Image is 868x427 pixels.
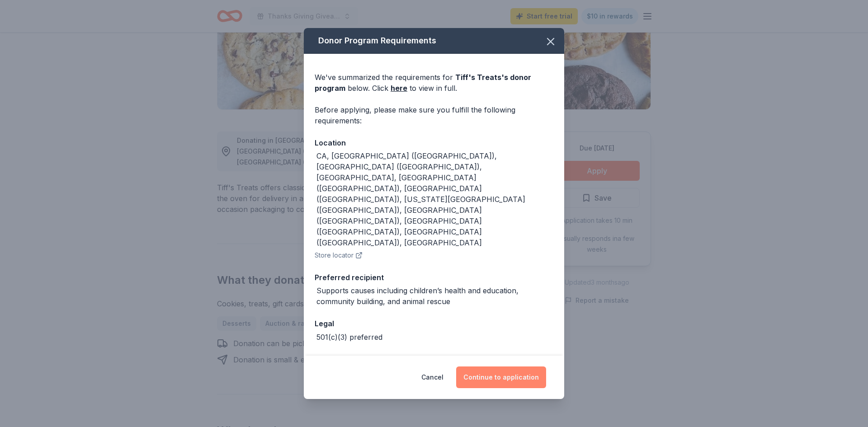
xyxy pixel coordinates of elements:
[316,332,382,343] div: 501(c)(3) preferred
[315,137,553,149] div: Location
[421,366,443,388] button: Cancel
[315,318,553,329] div: Legal
[316,150,553,248] div: CA, [GEOGRAPHIC_DATA] ([GEOGRAPHIC_DATA]), [GEOGRAPHIC_DATA] ([GEOGRAPHIC_DATA]), [GEOGRAPHIC_DAT...
[315,353,553,365] div: Deadline
[391,83,407,94] a: here
[304,28,564,54] div: Donor Program Requirements
[315,104,553,126] div: Before applying, please make sure you fulfill the following requirements:
[456,366,546,388] button: Continue to application
[315,250,363,261] button: Store locator
[315,272,553,283] div: Preferred recipient
[316,285,553,307] div: Supports causes including children’s health and education, community building, and animal rescue
[315,72,553,94] div: We've summarized the requirements for below. Click to view in full.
